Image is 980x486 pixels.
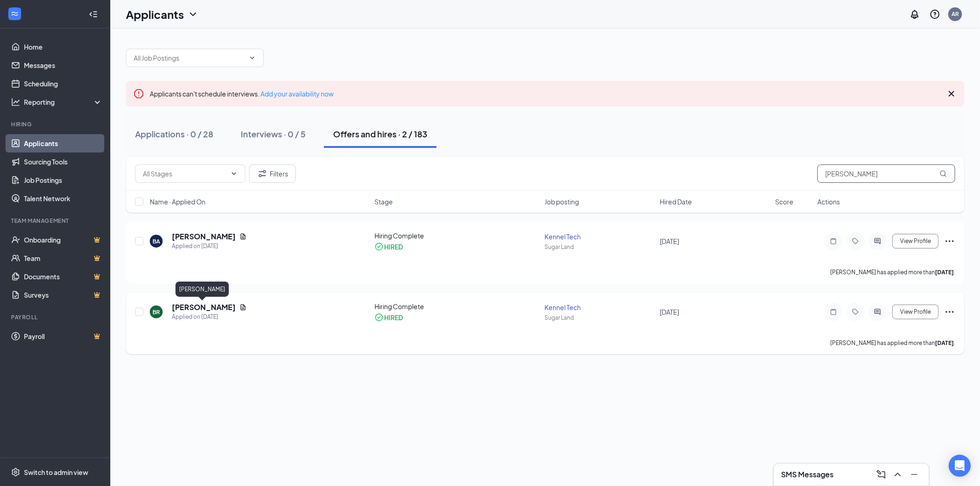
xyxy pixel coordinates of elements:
[261,90,334,98] a: Add your availability now
[24,327,102,345] a: PayrollCrown
[241,128,306,140] div: Interviews · 0 / 5
[333,128,427,140] div: Offers and hires · 2 / 183
[24,56,102,74] a: Messages
[374,231,539,240] div: Hiring Complete
[374,313,384,322] svg: CheckmarkCircle
[24,153,102,171] a: Sourcing Tools
[817,164,955,183] input: Search in offers and hires
[940,170,947,177] svg: MagnifyingGlass
[890,467,905,482] button: ChevronUp
[850,237,861,245] svg: Tag
[24,38,102,56] a: Home
[946,88,957,99] svg: Cross
[929,9,940,20] svg: QuestionInfo
[828,237,839,245] svg: Note
[143,169,227,179] input: All Stages
[150,90,334,98] span: Applicants can't schedule interviews.
[24,74,102,93] a: Scheduling
[172,242,247,251] div: Applied on [DATE]
[935,339,954,346] b: [DATE]
[892,305,939,319] button: View Profile
[11,120,101,128] div: Hiring
[126,6,184,22] h1: Applicants
[876,469,887,480] svg: ComposeMessage
[249,164,296,183] button: Filter Filters
[249,54,256,62] svg: ChevronDown
[944,236,955,247] svg: Ellipses
[24,468,88,477] div: Switch to admin view
[828,308,839,316] svg: Note
[11,97,20,107] svg: Analysis
[172,232,236,242] h5: [PERSON_NAME]
[24,97,103,107] div: Reporting
[892,469,903,480] svg: ChevronUp
[134,53,245,63] input: All Job Postings
[952,10,959,18] div: AR
[24,134,102,153] a: Applicants
[660,308,679,316] span: [DATE]
[24,286,102,304] a: SurveysCrown
[545,232,655,241] div: Kennel Tech
[11,468,20,477] svg: Settings
[384,242,403,251] div: HIRED
[830,339,955,347] p: [PERSON_NAME] has applied more than .
[187,9,198,20] svg: ChevronDown
[153,308,160,316] div: BR
[545,303,655,312] div: Kennel Tech
[944,306,955,317] svg: Ellipses
[545,197,579,206] span: Job posting
[11,313,101,321] div: Payroll
[10,9,19,18] svg: WorkstreamLogo
[374,242,384,251] svg: CheckmarkCircle
[892,234,939,249] button: View Profile
[900,238,931,244] span: View Profile
[949,455,971,477] div: Open Intercom Messenger
[374,197,393,206] span: Stage
[24,189,102,208] a: Talent Network
[89,10,98,19] svg: Collapse
[935,269,954,276] b: [DATE]
[374,302,539,311] div: Hiring Complete
[781,469,833,480] h3: SMS Messages
[850,308,861,316] svg: Tag
[660,197,692,206] span: Hired Date
[135,128,213,140] div: Applications · 0 / 28
[384,313,403,322] div: HIRED
[230,170,238,177] svg: ChevronDown
[133,88,144,99] svg: Error
[172,312,247,322] div: Applied on [DATE]
[830,268,955,276] p: [PERSON_NAME] has applied more than .
[24,267,102,286] a: DocumentsCrown
[545,243,655,251] div: Sugar Land
[907,467,922,482] button: Minimize
[872,308,883,316] svg: ActiveChat
[909,9,920,20] svg: Notifications
[172,302,236,312] h5: [PERSON_NAME]
[775,197,793,206] span: Score
[24,231,102,249] a: OnboardingCrown
[176,282,229,297] div: [PERSON_NAME]
[900,309,931,315] span: View Profile
[257,168,268,179] svg: Filter
[239,304,247,311] svg: Document
[817,197,840,206] span: Actions
[24,171,102,189] a: Job Postings
[872,237,883,245] svg: ActiveChat
[24,249,102,267] a: TeamCrown
[909,469,920,480] svg: Minimize
[150,197,205,206] span: Name · Applied On
[239,233,247,240] svg: Document
[874,467,889,482] button: ComposeMessage
[153,237,160,245] div: BA
[545,314,655,322] div: Sugar Land
[11,217,101,225] div: Team Management
[660,237,679,245] span: [DATE]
